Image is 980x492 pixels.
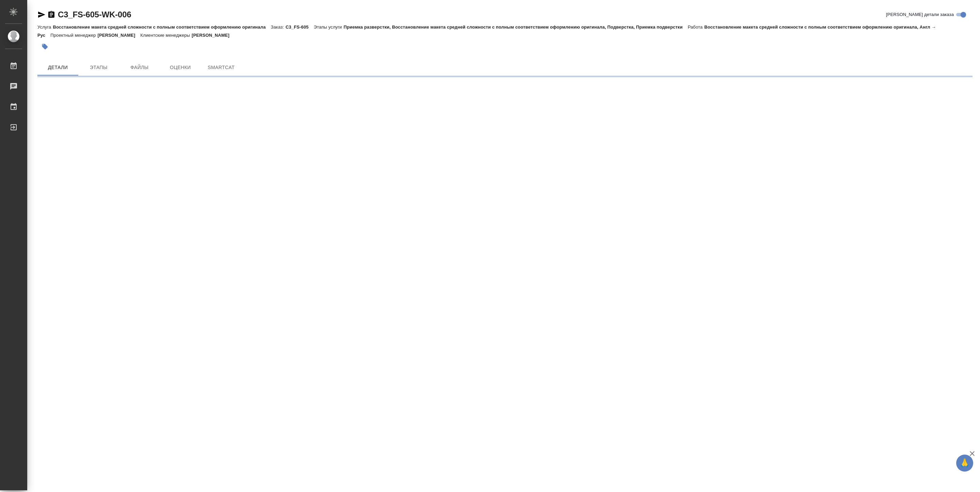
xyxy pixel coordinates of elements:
[82,63,115,72] span: Этапы
[314,24,344,30] p: Этапы услуги
[98,33,141,38] p: [PERSON_NAME]
[123,63,156,72] span: Файлы
[205,63,238,72] span: SmartCat
[37,11,46,19] button: Скопировать ссылку для ЯМессенджера
[37,24,53,30] p: Услуга
[50,33,97,38] p: Проектный менеджер
[285,24,314,30] p: C3_FS-605
[956,455,973,472] button: 🙏
[58,10,131,19] a: C3_FS-605-WK-006
[53,24,271,30] p: Восстановление макета средней сложности с полным соответствием оформлению оригинала
[192,33,234,38] p: [PERSON_NAME]
[42,63,74,72] span: Детали
[344,24,688,30] p: Приемка разверстки, Восстановление макета средней сложности с полным соответствием оформлению ори...
[959,456,970,470] span: 🙏
[271,24,285,30] p: Заказ:
[37,39,52,54] button: Добавить тэг
[141,33,192,38] p: Клиентские менеджеры
[47,11,55,19] button: Скопировать ссылку
[886,11,954,18] span: [PERSON_NAME] детали заказа
[164,63,197,72] span: Оценки
[688,24,704,30] p: Работа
